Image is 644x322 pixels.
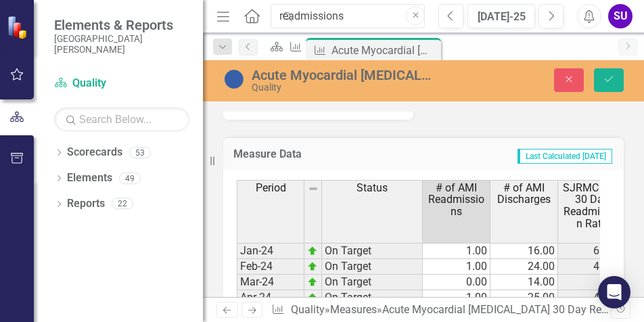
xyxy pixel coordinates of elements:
[237,275,304,290] td: Mar-24
[517,149,612,164] span: Last Calculated [DATE]
[54,76,189,91] a: Quality
[67,170,112,186] a: Elements
[112,198,133,210] div: 22
[423,259,490,275] td: 1.00
[67,145,122,160] a: Scorecards
[490,275,558,290] td: 14.00
[467,4,535,28] button: [DATE]-25
[119,172,141,184] div: 49
[322,290,423,306] td: On Target
[252,83,433,93] div: Quality
[308,183,319,194] img: 8DAGhfEEPCf229AAAAAElFTkSuQmCC
[598,276,630,308] div: Open Intercom Messenger
[271,302,610,318] div: » »
[558,243,626,259] td: 6.25%
[223,68,245,90] img: No Information
[6,15,30,39] img: ClearPoint Strategy
[237,259,304,275] td: Feb-24
[330,303,377,316] a: Measures
[493,182,555,206] span: # of AMI Discharges
[54,17,189,33] span: Elements & Reports
[307,277,318,287] img: zOikAAAAAElFTkSuQmCC
[54,33,189,55] small: [GEOGRAPHIC_DATA][PERSON_NAME]
[558,259,626,275] td: 4.17%
[558,290,626,306] td: 4.00%
[561,182,622,229] span: SJRMC AMI 30 Day Readmission Rate
[237,290,304,306] td: Apr-24
[67,196,105,212] a: Reports
[129,147,151,158] div: 53
[322,243,423,259] td: On Target
[490,290,558,306] td: 25.00
[256,182,286,194] span: Period
[307,261,318,272] img: zOikAAAAAElFTkSuQmCC
[331,42,438,59] div: Acute Myocardial [MEDICAL_DATA] 30 Day Readmission Rates - All Payers and Medicare Only
[307,292,318,303] img: zOikAAAAAElFTkSuQmCC
[608,4,632,28] button: SU
[423,243,490,259] td: 1.00
[423,275,490,290] td: 0.00
[322,275,423,290] td: On Target
[233,148,392,160] h3: Measure Data
[472,9,530,25] div: [DATE]-25
[423,290,490,306] td: 1.00
[490,259,558,275] td: 24.00
[307,246,318,256] img: zOikAAAAAElFTkSuQmCC
[54,108,189,131] input: Search Below...
[252,68,433,83] div: Acute Myocardial [MEDICAL_DATA] 30 Day Readmission Rates - All Payers and Medicare Only
[558,275,626,290] td: 0%
[237,243,304,259] td: Jan-24
[291,303,325,316] a: Quality
[425,182,487,218] span: # of AMI Readmissions
[356,182,388,194] span: Status
[490,243,558,259] td: 16.00
[322,259,423,275] td: On Target
[271,4,425,29] input: Search ClearPoint...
